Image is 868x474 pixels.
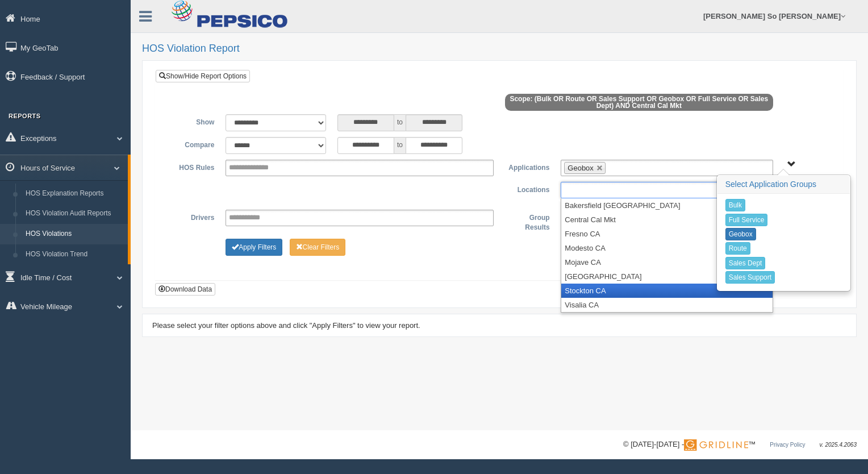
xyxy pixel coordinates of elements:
[684,439,748,451] img: Gridline
[561,269,772,284] li: [GEOGRAPHIC_DATA]
[820,442,857,448] span: v. 2025.4.2063
[623,439,857,451] div: © [DATE]-[DATE] - ™
[567,164,594,172] span: Geobox
[499,160,555,173] label: Applications
[164,114,220,128] label: Show
[20,184,128,204] a: HOS Explanation Reports
[164,160,220,173] label: HOS Rules
[155,283,215,296] button: Download Data
[20,244,128,265] a: HOS Violation Trend
[725,214,768,226] button: Full Service
[152,321,420,330] span: Please select your filter options above and click "Apply Filters" to view your report.
[561,198,772,213] li: Bakersfield [GEOGRAPHIC_DATA]
[164,210,220,223] label: Drivers
[290,239,346,256] button: Change Filter Options
[561,227,772,241] li: Fresno CA
[142,43,857,55] h2: HOS Violation Report
[725,228,756,240] button: Geobox
[394,114,406,131] span: to
[725,199,745,211] button: Bulk
[20,203,128,224] a: HOS Violation Audit Reports
[156,70,250,82] a: Show/Hide Report Options
[561,241,772,255] li: Modesto CA
[561,213,772,227] li: Central Cal Mkt
[505,94,773,111] span: Scope: (Bulk OR Route OR Sales Support OR Geobox OR Full Service OR Sales Dept) AND Central Cal Mkt
[561,298,772,312] li: Visalia CA
[770,442,805,448] a: Privacy Policy
[725,242,750,255] button: Route
[561,255,772,269] li: Mojave CA
[394,137,406,154] span: to
[725,271,775,284] button: Sales Support
[717,176,850,194] h3: Select Application Groups
[499,210,555,233] label: Group Results
[20,224,128,244] a: HOS Violations
[561,284,772,298] li: Stockton CA
[226,239,282,256] button: Change Filter Options
[725,257,766,269] button: Sales Dept
[499,182,555,196] label: Locations
[164,137,220,151] label: Compare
